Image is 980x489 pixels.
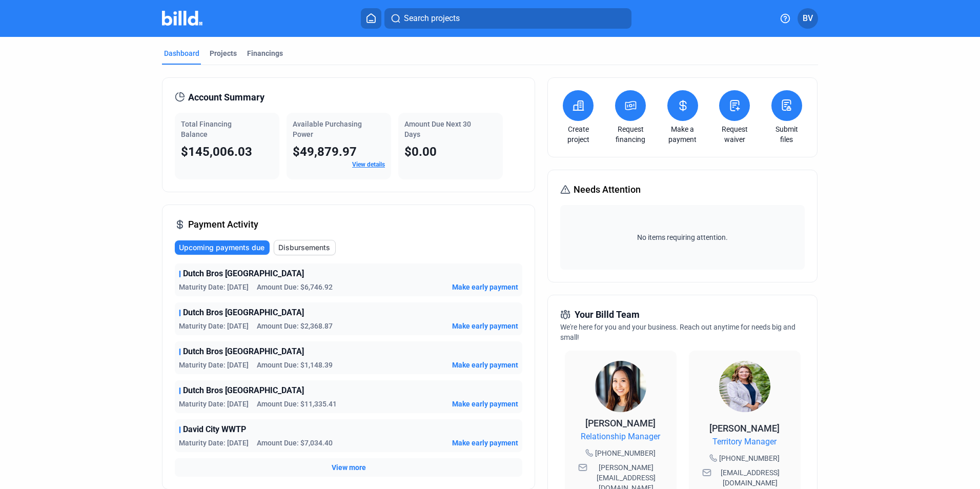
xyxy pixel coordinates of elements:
img: Relationship Manager [595,361,646,412]
span: David City WWTP [183,423,246,436]
span: Maturity Date: [DATE] [179,360,249,370]
span: Dutch Bros [GEOGRAPHIC_DATA] [183,268,304,280]
button: View more [332,462,366,473]
span: Relationship Manager [581,431,660,443]
div: Projects [210,48,237,58]
span: Amount Due Next 30 Days [404,120,471,138]
span: Dutch Bros [GEOGRAPHIC_DATA] [183,384,304,397]
span: [PERSON_NAME] [709,423,780,434]
div: Dashboard [164,48,199,58]
span: [PHONE_NUMBER] [719,453,780,463]
button: Make early payment [452,360,518,370]
a: Request financing [612,124,648,145]
span: Needs Attention [574,182,641,197]
button: Search projects [384,8,631,29]
span: Amount Due: $7,034.40 [257,438,333,448]
button: Make early payment [452,321,518,331]
a: View details [352,161,385,168]
button: Upcoming payments due [175,240,270,255]
span: $145,006.03 [181,145,252,159]
span: Search projects [404,12,460,25]
span: Payment Activity [188,217,258,232]
span: We're here for you and your business. Reach out anytime for needs big and small! [560,323,795,341]
span: Amount Due: $2,368.87 [257,321,333,331]
span: Available Purchasing Power [293,120,362,138]
a: Request waiver [717,124,752,145]
a: Submit files [769,124,805,145]
span: Disbursements [278,242,330,253]
span: Upcoming payments due [179,242,264,253]
span: Maturity Date: [DATE] [179,438,249,448]
a: Make a payment [665,124,701,145]
img: Billd Company Logo [162,11,202,26]
span: Amount Due: $1,148.39 [257,360,333,370]
span: Dutch Bros [GEOGRAPHIC_DATA] [183,307,304,319]
a: Create project [560,124,596,145]
div: Financings [247,48,283,58]
button: Make early payment [452,438,518,448]
span: [EMAIL_ADDRESS][DOMAIN_NAME] [713,467,787,488]
button: Make early payment [452,282,518,292]
button: BV [798,8,818,29]
span: Total Financing Balance [181,120,232,138]
span: $49,879.97 [293,145,357,159]
span: No items requiring attention. [564,232,800,242]
span: [PERSON_NAME] [585,418,656,429]
span: Amount Due: $11,335.41 [257,399,337,409]
span: Maturity Date: [DATE] [179,399,249,409]
span: Maturity Date: [DATE] [179,321,249,331]
span: Territory Manager [712,436,777,448]
button: Disbursements [274,240,336,255]
span: [PHONE_NUMBER] [595,448,656,458]
span: Maturity Date: [DATE] [179,282,249,292]
button: Make early payment [452,399,518,409]
span: $0.00 [404,145,437,159]
span: Account Summary [188,90,264,105]
span: Dutch Bros [GEOGRAPHIC_DATA] [183,345,304,358]
span: Amount Due: $6,746.92 [257,282,333,292]
span: Your Billd Team [575,308,640,322]
span: BV [803,12,813,25]
img: Territory Manager [719,361,770,412]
